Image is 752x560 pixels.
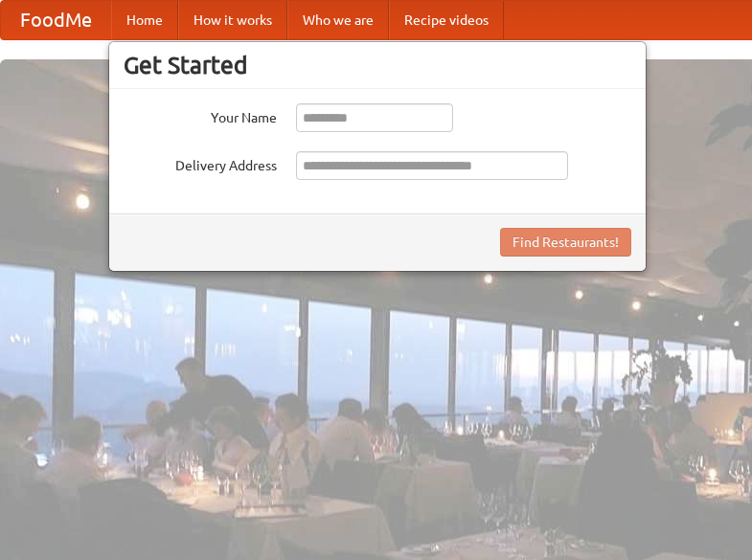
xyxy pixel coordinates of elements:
[111,1,178,39] a: Home
[500,228,631,257] button: Find Restaurants!
[178,1,287,39] a: How it works
[124,103,277,127] label: Your Name
[287,1,389,39] a: Who we are
[124,151,277,175] label: Delivery Address
[1,1,111,39] a: FoodMe
[124,51,631,79] h3: Get Started
[389,1,504,39] a: Recipe videos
